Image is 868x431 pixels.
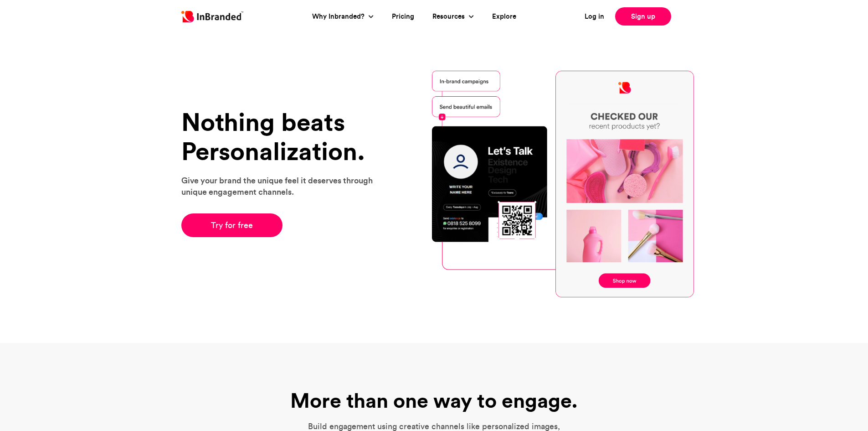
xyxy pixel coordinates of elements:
h1: Nothing beats Personalization. [181,108,384,166]
a: Why Inbranded? [312,11,367,22]
a: Sign up [615,7,671,26]
a: Try for free [181,213,283,237]
a: Explore [492,11,516,22]
a: Resources [432,11,467,22]
a: Pricing [392,11,414,22]
img: Inbranded [181,11,243,22]
a: Log in [585,11,604,22]
h1: More than one way to engage. [275,389,594,412]
p: Give your brand the unique feel it deserves through unique engagement channels. [181,175,384,197]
